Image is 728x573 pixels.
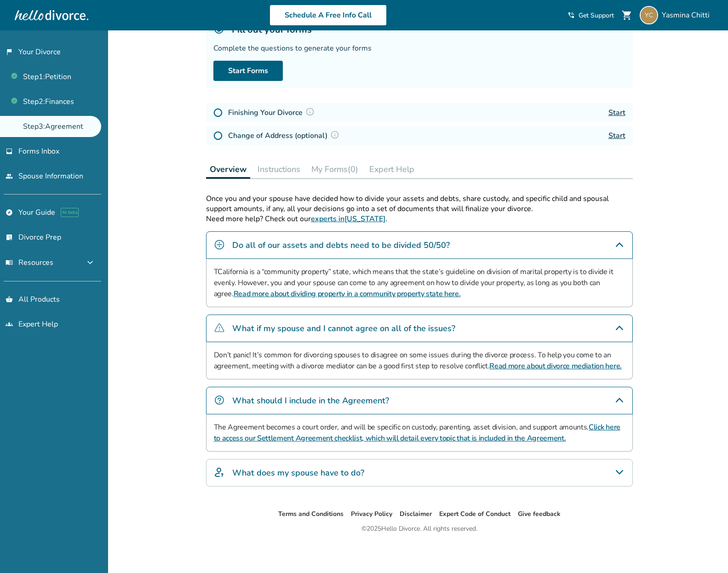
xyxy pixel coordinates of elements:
[214,422,625,444] p: The Agreement becomes a court order, and will be specific on custody, parenting, asset division, ...
[311,214,385,224] a: experts in[US_STATE]
[214,467,225,478] img: What does my spouse have to do?
[567,11,575,19] span: phone_in_talk
[662,10,713,20] span: Yasmina Chitti
[6,259,13,266] span: menu_book
[206,315,633,342] div: What if my spouse and I cannot agree on all of the issues?
[206,160,250,179] button: Overview
[308,160,362,178] button: My Forms(0)
[206,387,633,414] div: What should I include in the Agreement?
[278,510,344,518] a: Terms and Conditions
[213,108,223,117] img: Not Started
[6,48,13,56] span: flag_2
[269,5,387,26] a: Schedule A Free Info Call
[6,148,13,155] span: inbox
[232,467,364,479] h4: What does my spouse have to do?
[206,459,633,487] div: What does my spouse have to do?
[567,11,614,20] a: phone_in_talkGet Support
[206,231,633,259] div: Do all of our assets and debts need to be divided 50/50?
[682,529,728,573] iframe: Chat Widget
[489,361,622,371] a: Read more about divorce mediation here.
[351,510,392,518] a: Privacy Policy
[234,289,461,299] a: Read more about dividing property in a community property state here.
[213,43,625,53] div: Complete the questions to generate your forms
[6,172,13,180] span: people
[85,257,96,268] span: expand_more
[214,422,620,443] a: Click here to access our Settlement Agreement checklist, which will detail every topic that is in...
[400,509,432,520] li: Disclaimer
[361,523,477,534] div: © 2025 Hello Divorce. All rights reserved.
[214,395,225,406] img: What should I include in the Agreement?
[228,130,342,142] h4: Change of Address (optional)
[206,194,633,214] p: Once you and your spouse have decided how to divide your assets and debts, share custody, and spe...
[608,131,625,141] a: Start
[608,108,625,118] a: Start
[213,131,223,140] img: Not Started
[330,130,339,139] img: Question Mark
[621,10,632,21] span: shopping_cart
[214,322,225,333] img: What if my spouse and I cannot agree on all of the issues?
[213,61,283,81] a: Start Forms
[206,214,633,224] p: Need more help? Check out our .
[305,107,315,116] img: Question Mark
[254,160,304,178] button: Instructions
[232,395,389,407] h4: What should I include in the Agreement?
[214,239,225,250] img: Do all of our assets and debts need to be divided 50/50?
[439,510,510,518] a: Expert Code of Conduct
[228,107,317,119] h4: Finishing Your Divorce
[366,160,418,178] button: Expert Help
[6,296,13,303] span: shopping_basket
[232,239,450,251] h4: Do all of our assets and debts need to be divided 50/50?
[214,350,625,372] p: Don’t panic! It’s common for divorcing spouses to disagree on some issues during the divorce proc...
[6,209,13,216] span: explore
[6,321,13,328] span: groups
[579,11,614,20] span: Get Support
[232,322,455,334] h4: What if my spouse and I cannot agree on all of the issues?
[518,509,561,520] li: Give feedback
[6,234,13,241] span: list_alt_check
[61,208,79,217] span: AI beta
[6,258,53,268] span: Resources
[18,146,59,156] span: Forms Inbox
[640,6,658,24] img: yasmina@rety.org
[214,266,625,299] p: TCalifornia is a “community property” state, which means that the state’s guideline on division o...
